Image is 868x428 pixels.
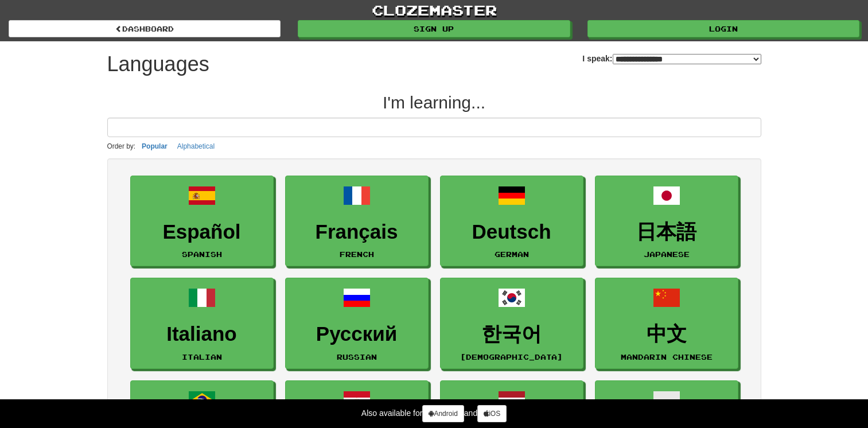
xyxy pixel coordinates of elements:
a: Sign up [298,20,570,37]
h3: 한국어 [446,323,577,345]
a: 한국어[DEMOGRAPHIC_DATA] [440,278,583,369]
label: I speak: [582,53,761,64]
small: Italian [182,353,222,361]
small: German [495,250,529,258]
a: EspañolSpanish [130,176,274,267]
small: French [340,250,374,258]
select: I speak: [613,54,761,64]
a: ItalianoItalian [130,278,274,369]
small: Order by: [107,142,136,150]
a: РусскийRussian [285,278,429,369]
a: Android [422,405,464,422]
small: [DEMOGRAPHIC_DATA] [460,353,563,361]
a: Login [587,20,859,37]
small: Mandarin Chinese [621,353,713,361]
h2: I'm learning... [107,93,761,112]
h3: 中文 [601,323,732,345]
small: Spanish [182,250,222,258]
a: DeutschGerman [440,176,583,267]
h3: Русский [291,323,422,345]
button: Popular [138,140,171,153]
h3: Italiano [137,323,267,345]
h1: Languages [107,53,209,76]
small: Japanese [644,250,690,258]
a: 日本語Japanese [595,176,738,267]
h3: Français [291,221,422,243]
h3: Español [137,221,267,243]
a: FrançaisFrench [285,176,429,267]
small: Russian [337,353,377,361]
h3: Deutsch [446,221,577,243]
button: Alphabetical [174,140,218,153]
h3: 日本語 [601,221,732,243]
a: iOS [477,405,507,422]
a: 中文Mandarin Chinese [595,278,738,369]
a: dashboard [9,20,281,37]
